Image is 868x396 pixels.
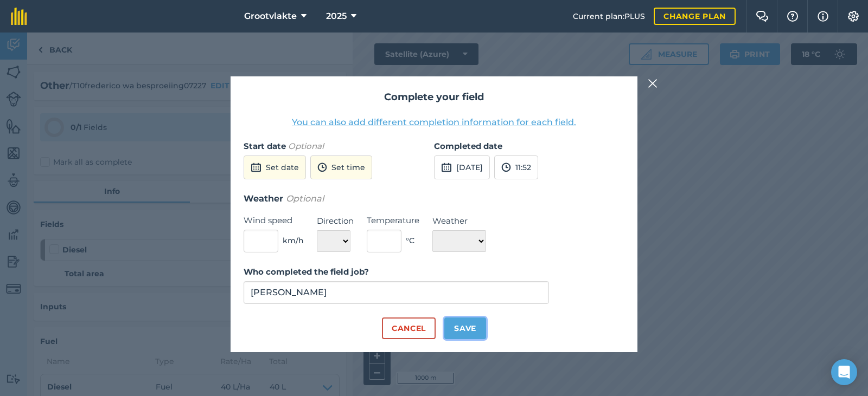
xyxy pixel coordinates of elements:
label: Direction [317,215,354,228]
h2: Complete your field [244,89,624,105]
label: Weather [432,215,486,228]
h3: Weather [244,192,624,206]
img: svg+xml;base64,PHN2ZyB4bWxucz0iaHR0cDovL3d3dy53My5vcmcvMjAwMC9zdmciIHdpZHRoPSIxNyIgaGVpZ2h0PSIxNy... [818,10,828,23]
strong: Completed date [434,141,502,151]
em: Optional [288,141,324,151]
div: Open Intercom Messenger [831,359,857,385]
button: Cancel [382,317,436,339]
button: Save [444,317,486,339]
img: fieldmargin Logo [11,8,27,25]
img: svg+xml;base64,PD94bWwgdmVyc2lvbj0iMS4wIiBlbmNvZGluZz0idXRmLTgiPz4KPCEtLSBHZW5lcmF0b3I6IEFkb2JlIE... [317,161,327,174]
a: Change plan [654,8,736,25]
button: Set time [310,155,372,179]
img: A question mark icon [786,11,799,22]
em: Optional [286,193,324,204]
strong: Who completed the field job? [244,267,369,277]
img: svg+xml;base64,PD94bWwgdmVyc2lvbj0iMS4wIiBlbmNvZGluZz0idXRmLTgiPz4KPCEtLSBHZW5lcmF0b3I6IEFkb2JlIE... [501,161,511,174]
label: Temperature [367,214,419,227]
strong: Start date [244,141,286,151]
img: svg+xml;base64,PD94bWwgdmVyc2lvbj0iMS4wIiBlbmNvZGluZz0idXRmLTgiPz4KPCEtLSBHZW5lcmF0b3I6IEFkb2JlIE... [441,161,452,174]
button: You can also add different completion information for each field. [292,116,576,129]
img: svg+xml;base64,PHN2ZyB4bWxucz0iaHR0cDovL3d3dy53My5vcmcvMjAwMC9zdmciIHdpZHRoPSIyMiIgaGVpZ2h0PSIzMC... [648,77,658,90]
span: Current plan : PLUS [573,10,645,22]
img: Two speech bubbles overlapping with the left bubble in the forefront [756,11,769,22]
img: A cog icon [847,11,860,22]
span: 2025 [326,10,347,23]
span: Grootvlakte [244,10,297,23]
button: 11:52 [494,155,538,179]
button: Set date [244,155,306,179]
img: svg+xml;base64,PD94bWwgdmVyc2lvbj0iMS4wIiBlbmNvZGluZz0idXRmLTgiPz4KPCEtLSBHZW5lcmF0b3I6IEFkb2JlIE... [251,161,261,174]
button: [DATE] [434,155,490,179]
span: km/h [283,235,304,246]
label: Wind speed [244,214,304,227]
span: ° C [406,235,414,246]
